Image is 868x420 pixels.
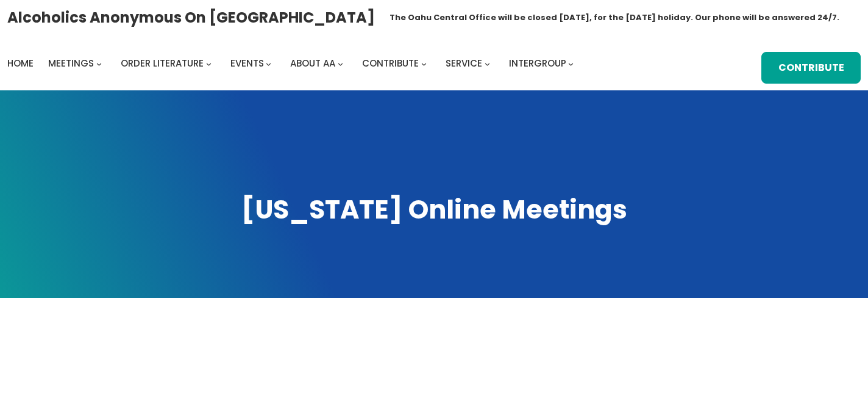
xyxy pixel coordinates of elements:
[266,60,271,66] button: Events submenu
[338,60,343,66] button: About AA submenu
[96,60,102,66] button: Meetings submenu
[7,4,375,31] a: Alcoholics Anonymous on [GEOGRAPHIC_DATA]
[362,57,419,70] span: Contribute
[230,55,264,72] a: Events
[421,60,427,66] button: Contribute submenu
[485,60,490,66] button: Service submenu
[290,57,335,70] span: About AA
[509,57,566,70] span: Intergroup
[7,55,578,72] nav: Intergroup
[390,12,839,24] h1: The Oahu Central Office will be closed [DATE], for the [DATE] holiday. Our phone will be answered...
[48,57,94,70] span: Meetings
[290,55,335,72] a: About AA
[121,57,204,70] span: Order Literature
[7,55,34,72] a: Home
[206,60,212,66] button: Order Literature submenu
[568,60,574,66] button: Intergroup submenu
[362,55,419,72] a: Contribute
[48,55,94,72] a: Meetings
[509,55,566,72] a: Intergroup
[230,57,264,70] span: Events
[12,192,856,227] h1: [US_STATE] Online Meetings
[7,57,34,70] span: Home
[761,52,861,84] a: Contribute
[446,55,482,72] a: Service
[446,57,482,70] span: Service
